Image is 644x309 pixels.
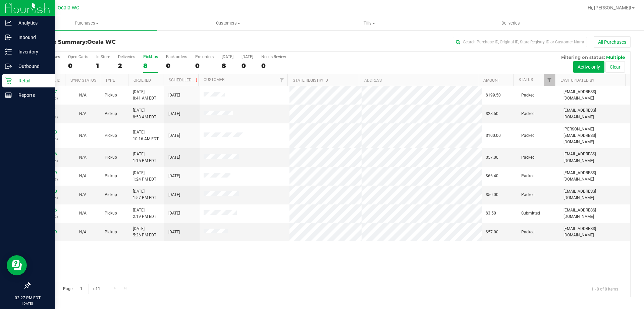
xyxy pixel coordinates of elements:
a: 11980616 [38,208,57,213]
a: Purchases [16,16,157,30]
a: Customer [204,77,224,82]
button: Active only [573,61,604,73]
a: Scheduled [169,78,199,82]
div: Pre-orders [195,54,214,59]
inline-svg: Analytics [5,20,12,26]
span: Pickup [105,111,117,117]
span: [DATE] 1:24 PM EDT [133,170,156,183]
button: N/A [79,154,87,161]
button: N/A [79,173,87,179]
span: [DATE] 8:53 AM EDT [133,107,156,120]
span: [EMAIL_ADDRESS][DOMAIN_NAME] [563,226,626,238]
div: 0 [68,62,88,70]
span: $66.40 [486,173,498,179]
p: Reports [12,91,52,99]
div: [DATE] [222,54,233,59]
div: 1 [96,62,110,70]
span: $100.00 [486,132,501,139]
div: 2 [118,62,135,70]
span: 1 - 8 of 8 items [586,284,624,294]
span: [EMAIL_ADDRESS][DOMAIN_NAME] [563,170,626,183]
span: Pickup [105,154,117,161]
div: 0 [195,62,214,70]
p: 02:27 PM EDT [3,295,52,301]
button: N/A [79,111,87,117]
inline-svg: Inbound [5,34,12,41]
a: Status [519,77,533,82]
span: Not Applicable [79,230,87,234]
span: Packed [521,132,535,139]
span: Pickup [105,192,117,198]
a: 11980069 [38,170,57,175]
span: [DATE] 10:16 AM EDT [133,129,159,142]
span: $57.00 [486,154,498,161]
span: Ocala WC [87,39,116,45]
a: Filter [544,74,555,86]
button: N/A [79,132,87,139]
inline-svg: Inventory [5,48,12,55]
span: [DATE] [168,229,180,235]
inline-svg: Retail [5,77,12,84]
a: Amount [483,78,500,83]
p: Outbound [12,62,52,70]
span: [DATE] [168,192,180,198]
div: PickUps [143,54,158,59]
span: Not Applicable [79,111,87,116]
span: Pickup [105,229,117,235]
span: [DATE] [168,210,180,217]
span: Multiple [606,54,625,60]
span: Purchases [16,20,157,26]
span: Not Applicable [79,211,87,216]
span: Hi, [PERSON_NAME]! [588,5,631,10]
span: Packed [521,154,535,161]
span: Deliveries [492,20,529,26]
span: Pickup [105,132,117,139]
button: All Purchases [594,36,631,48]
span: [DATE] 2:19 PM EDT [133,207,156,220]
a: Deliveries [440,16,581,30]
span: Not Applicable [79,173,87,178]
span: [DATE] [168,111,180,117]
a: 11977851 [38,108,57,113]
iframe: Resource center [7,255,27,275]
span: $28.50 [486,111,498,117]
a: Tills [299,16,440,30]
span: Packed [521,173,535,179]
div: 0 [241,62,253,70]
span: Packed [521,192,535,198]
span: Ocala WC [58,5,79,11]
span: $57.00 [486,229,498,235]
span: [DATE] 8:41 AM EDT [133,89,156,102]
span: [EMAIL_ADDRESS][DOMAIN_NAME] [563,89,626,102]
div: 0 [166,62,187,70]
span: [DATE] 5:26 PM EDT [133,226,156,238]
span: Pickup [105,210,117,217]
span: Packed [521,229,535,235]
inline-svg: Outbound [5,63,12,70]
span: [DATE] [168,132,180,139]
span: [EMAIL_ADDRESS][DOMAIN_NAME] [563,151,626,164]
a: Last Updated By [560,78,594,83]
a: 11977747 [38,89,57,94]
p: [DATE] [3,301,52,306]
a: 11980370 [38,189,57,194]
div: Back-orders [166,54,187,59]
button: N/A [79,92,87,99]
span: Packed [521,92,535,99]
a: Filter [276,74,287,86]
a: Type [105,78,115,83]
a: State Registry ID [293,78,328,83]
span: Not Applicable [79,133,87,138]
span: [DATE] [168,92,180,99]
button: N/A [79,210,87,217]
button: N/A [79,229,87,235]
a: Ordered [133,78,151,83]
span: Tills [299,20,439,26]
span: Filtering on status: [561,54,605,60]
span: [DATE] [168,154,180,161]
span: [EMAIL_ADDRESS][DOMAIN_NAME] [563,207,626,220]
span: Pickup [105,92,117,99]
div: In Store [96,54,110,59]
div: Deliveries [118,54,135,59]
p: Retail [12,77,52,85]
